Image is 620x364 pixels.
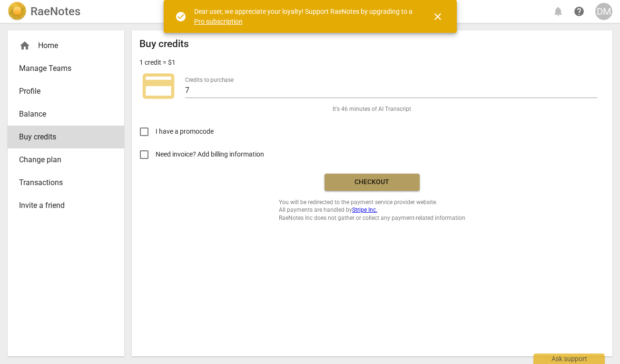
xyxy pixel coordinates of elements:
button: Checkout [325,174,420,191]
button: Close [426,5,449,28]
span: check_circle [175,11,187,22]
span: You will be redirected to the payment service provider website. All payments are handled by RaeNo... [279,198,465,222]
a: Help [571,3,588,20]
span: I have a promocode [156,127,214,137]
span: Checkout [332,177,412,187]
a: Profile [8,80,124,103]
span: Buy credits [19,131,105,143]
img: Logo [8,2,27,21]
span: It's 46 minutes of AI Transcript [333,105,411,113]
span: Need invoice? Add billing information [156,149,266,159]
a: Balance [8,103,124,126]
label: Credits to purchase [185,77,234,83]
div: Ask support [533,354,605,364]
h2: Buy credits [139,38,189,50]
h2: RaeNotes [30,5,80,18]
span: help [573,6,585,17]
span: close [432,11,443,22]
a: Stripe Inc. [352,207,377,213]
a: LogoRaeNotes [8,2,80,21]
span: home [19,40,30,51]
p: 1 credit = $1 [139,58,176,68]
span: Change plan [19,154,105,166]
a: Transactions [8,171,124,194]
a: Change plan [8,148,124,171]
span: Balance [19,108,105,120]
div: Home [19,40,105,51]
span: Transactions [19,177,105,188]
div: Dear user, we appreciate your loyalty! Support RaeNotes by upgrading to a [194,7,415,26]
span: credit_card [139,67,177,105]
a: Pro subscription [194,18,243,25]
button: DM [595,3,612,20]
div: Home [8,34,124,57]
a: Buy credits [8,126,124,148]
span: Manage Teams [19,63,105,74]
span: Profile [19,86,105,97]
a: Manage Teams [8,57,124,80]
span: Invite a friend [19,200,105,211]
a: Invite a friend [8,194,124,217]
